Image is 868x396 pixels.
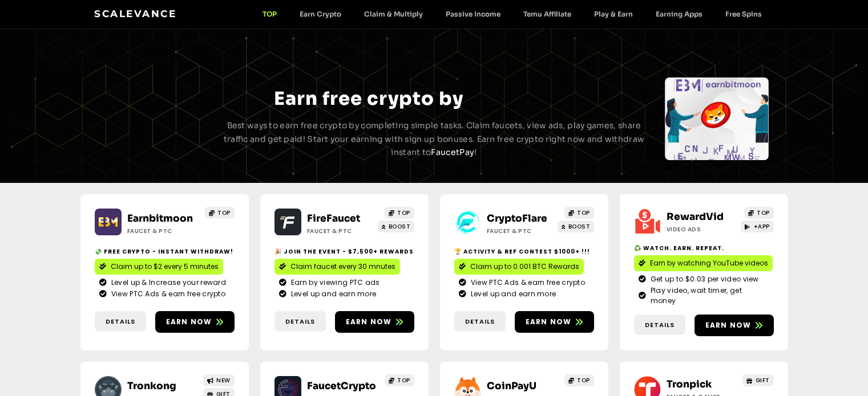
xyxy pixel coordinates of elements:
a: GIFT [742,374,774,386]
a: Earn now [155,311,235,333]
h2: Faucet & PTC [307,227,378,235]
a: Earn by watching YouTube videos [634,255,773,271]
nav: Menu [251,10,773,18]
span: GIFT [756,376,770,385]
a: TOP [251,10,288,18]
h2: Video ads [667,225,738,234]
span: Earn by watching YouTube videos [650,258,768,268]
a: Claim faucet every 30 mnutes [274,259,400,275]
h2: Faucet & PTC [127,227,199,235]
div: Slides [665,77,769,160]
a: CryptoFlare [487,213,547,224]
span: Earn now [346,317,392,327]
span: BOOST [389,222,411,231]
a: Earn now [335,311,414,333]
div: Slides [99,77,203,160]
a: Claim & Multiply [353,10,434,18]
a: TOP [205,207,235,219]
h2: Faucet & PTC [487,227,558,235]
a: Earn now [695,315,774,336]
span: TOP [577,376,590,385]
a: TOP [385,207,414,219]
a: Scalevance [94,8,176,19]
a: NEW [203,374,235,386]
span: +APP [754,222,770,231]
span: Earn by viewing PTC ads [288,277,380,288]
span: NEW [216,376,231,385]
span: TOP [757,209,770,217]
a: TOP [564,374,594,386]
span: Details [106,317,135,326]
span: Claim up to 0.001 BTC Rewards [470,262,579,272]
a: Tronpick [667,378,712,390]
a: Earn now [515,311,594,333]
a: Earn Crypto [288,10,353,18]
a: Details [95,311,146,332]
a: Tronkong [127,380,176,392]
h2: 🏆 Activity & ref contest $1000+ !!! [454,247,594,256]
a: Earning Apps [644,10,714,18]
span: Earn now [526,317,572,327]
a: Temu Affiliate [512,10,583,18]
span: View PTC Ads & earn free crypto [468,277,585,288]
span: Earn now [705,320,752,330]
h2: 💸 Free crypto - Instant withdraw! [95,247,235,256]
a: RewardVid [667,211,724,223]
a: TOP [564,207,594,219]
h2: ♻️ Watch. Earn. Repeat. [634,244,774,252]
a: Claim up to 0.001 BTC Rewards [454,259,584,275]
p: Best ways to earn free crypto by completing simple tasks. Claim faucets, view ads, play games, sh... [222,119,647,160]
span: TOP [397,209,410,217]
span: BOOST [568,222,591,231]
span: TOP [397,376,410,385]
span: TOP [217,209,231,217]
span: Claim faucet every 30 mnutes [290,262,395,272]
a: BOOST [558,221,594,232]
a: CoinPayU [487,380,536,392]
span: Earn now [166,317,212,327]
span: Get up to $0.03 per video view [648,274,759,284]
a: Details [634,315,685,336]
span: Earn free crypto by [274,87,463,110]
a: TOP [385,374,414,386]
a: TOP [744,207,774,219]
span: Level up and earn more [468,289,556,299]
a: FaucetPay [431,147,474,157]
span: Claim up to $2 every 5 minutes [111,262,219,272]
a: Passive Income [434,10,512,18]
a: Play & Earn [583,10,644,18]
span: Details [465,317,495,326]
span: Details [285,317,315,326]
a: Claim up to $2 every 5 minutes [95,259,223,275]
a: Details [274,311,326,332]
a: Details [454,311,506,332]
a: Earnbitmoon [127,213,193,224]
span: Level up & Increase your reward [108,277,226,288]
a: BOOST [378,221,414,232]
a: FireFaucet [307,213,360,224]
a: FaucetCrypto [307,380,376,392]
h2: 🎉 Join the event - $7,500+ Rewards [274,247,414,256]
span: Level up and earn more [288,289,377,299]
a: +APP [741,221,774,232]
span: View PTC Ads & earn free crypto [108,289,225,299]
a: Free Spins [714,10,773,18]
span: TOP [577,209,590,217]
span: Play video, wait timer, get money [648,285,769,306]
span: Details [645,320,675,330]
